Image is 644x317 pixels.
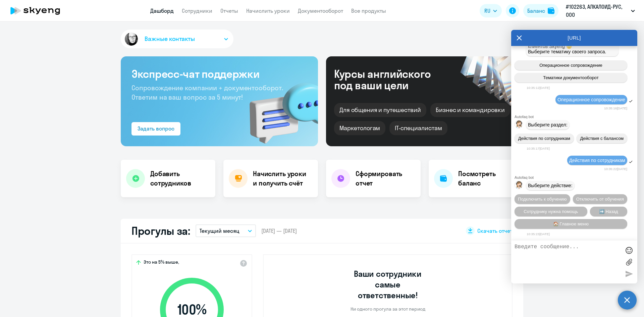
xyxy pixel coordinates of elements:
span: Это на 5% выше, [144,259,179,267]
button: Действия с балансом [577,134,627,143]
span: Подключить к обучению [518,197,567,202]
h3: Экспресс-чат поддержки [131,67,307,81]
a: Начислить уроки [246,7,290,14]
span: Важные контакты [145,35,195,43]
a: Отчеты [220,7,238,14]
div: Задать вопрос [138,124,174,133]
label: Лимит 10 файлов [624,257,634,267]
span: ➡️ Назад [599,209,618,214]
button: Тематики документооборот [515,73,627,83]
span: Операционное сопровождение [539,63,602,68]
button: 🏠 Главное меню [515,219,627,229]
time: 10:35:17[DATE] [527,147,550,150]
p: Текущий месяц [200,227,239,235]
h4: Добавить сотрудников [150,169,210,188]
div: Баланс [527,7,545,15]
button: Действия по сотрудникам [515,134,574,143]
img: bg-img [240,71,318,146]
button: Отключить от обучения [573,194,627,204]
span: Сопровождение компании + документооборот. Ответим на ваш вопрос за 5 минут! [131,84,283,101]
div: Маркетологам [334,121,385,135]
button: Операционное сопровождение [515,60,627,70]
span: Тематики документооборот [543,75,599,80]
img: bot avatar [515,181,523,191]
span: Отключить от обучения [576,197,624,202]
h4: Посмотреть баланс [458,169,518,188]
div: Курсы английского под ваши цели [334,68,449,91]
h3: Ваши сотрудники самые ответственные! [345,268,431,301]
span: Действия с балансом [580,136,624,141]
span: Скачать отчет [477,227,513,234]
button: Задать вопрос [131,122,180,136]
img: balance [548,7,554,14]
time: 10:35:22[DATE] [604,167,627,171]
h4: Начислить уроки и получить счёт [253,169,311,188]
div: IT-специалистам [389,121,447,135]
span: Действия по сотрудникам [518,136,570,141]
span: Выберите раздел: [528,122,568,127]
button: Важные контакты [121,30,233,48]
button: Текущий месяц [196,224,256,237]
button: #102263, АЛКАЛОИД-РУС, ООО [562,3,638,19]
div: Autofaq bot [515,175,637,179]
span: RU [484,7,490,15]
button: Подключить к обучению [515,194,570,204]
a: Сотрудники [182,7,212,14]
time: 10:35:23[DATE] [527,232,550,236]
div: Для общения и путешествий [334,103,426,117]
span: Сотруднику нужна помощь [524,209,578,214]
span: 🏠 Главное меню [553,221,589,226]
button: RU [480,4,502,17]
span: Выберите действие: [528,183,573,188]
div: Бизнес и командировки [430,103,510,117]
a: Документооборот [298,7,343,14]
button: Балансbalance [523,4,558,17]
img: bot avatar [515,120,523,130]
time: 10:35:12[DATE] [527,86,550,90]
p: #102263, АЛКАЛОИД-РУС, ООО [566,3,628,19]
span: Действия по сотрудникам [569,158,625,163]
span: [DATE] — [DATE] [261,227,297,234]
a: Все продукты [351,7,386,14]
a: Дашборд [150,7,174,14]
time: 10:35:16[DATE] [604,106,627,110]
span: Операционное сопровождение [557,97,625,102]
h2: Прогулы за: [131,224,190,237]
button: Сотруднику нужна помощь [515,207,587,216]
button: ➡️ Назад [590,207,628,216]
p: Ни одного прогула за этот период [351,306,425,312]
img: avatar [123,31,139,47]
h4: Сформировать отчет [356,169,415,188]
span: Привет, я отвечаю на вопросы B2B клиентов Skyeng 🙂 Выберите тематику своего запроса. [528,38,606,54]
div: Autofaq bot [515,115,637,119]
